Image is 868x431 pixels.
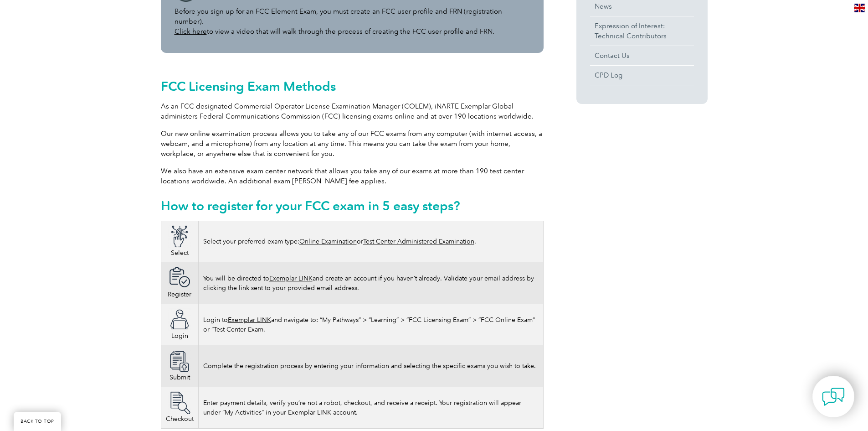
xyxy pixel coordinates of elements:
[822,385,845,408] img: contact-chat.png
[14,412,61,431] a: BACK TO TOP
[161,262,198,304] td: Register
[161,79,544,93] h2: FCC Licensing Exam Methods
[161,198,544,213] h2: How to register for your FCC exam in 5 easy steps?
[299,238,357,245] a: Online Examination
[269,275,313,282] a: Exemplar LINK
[161,387,198,429] td: Checkout
[590,66,694,85] a: CPD Log
[161,166,544,186] p: We also have an extensive exam center network that allows you take any of our exams at more than ...
[161,129,544,159] p: Our new online examination process allows you to take any of our FCC exams from any computer (wit...
[175,6,530,36] p: Before you sign up for an FCC Element Exam, you must create an FCC user profile and FRN (registra...
[175,27,207,36] a: Click here
[198,387,543,429] td: Enter payment details, verify you’re not a robot, checkout, and receive a receipt. Your registrat...
[198,304,543,345] td: Login to and navigate to: “My Pathways” > “Learning” > “FCC Licensing Exam” > “FCC Online Exam” o...
[363,238,474,245] a: Test Center-Administered Examination
[161,304,198,345] td: Login
[161,101,544,121] p: As an FCC designated Commercial Operator License Examination Manager (COLEM), iNARTE Exemplar Glo...
[161,345,198,387] td: Submit
[590,16,694,46] a: Expression of Interest:Technical Contributors
[854,4,865,12] img: en
[161,221,198,262] td: Select
[198,221,543,262] td: Select your preferred exam type: or .
[590,46,694,65] a: Contact Us
[198,345,543,387] td: Complete the registration process by entering your information and selecting the specific exams y...
[228,316,271,324] a: Exemplar LINK
[198,262,543,304] td: You will be directed to and create an account if you haven’t already. Validate your email address...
